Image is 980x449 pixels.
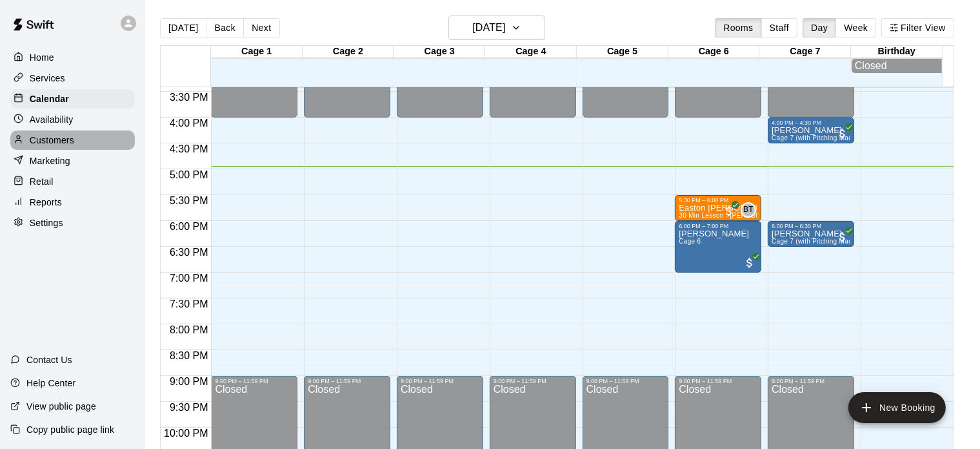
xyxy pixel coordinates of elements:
[675,221,761,273] div: 6:00 PM – 7:00 PM: Harper Laird
[761,18,798,37] button: Staff
[10,131,135,150] a: Customers
[30,51,54,64] p: Home
[30,154,70,167] p: Marketing
[679,238,701,245] span: Cage 6
[160,18,206,37] button: [DATE]
[835,18,876,37] button: Week
[851,46,943,58] div: Birthday
[308,378,386,384] div: 9:00 PM – 11:59 PM
[30,134,74,147] p: Customers
[166,195,212,206] span: 5:30 PM
[30,113,74,126] p: Availability
[30,92,69,105] p: Calendar
[26,377,75,390] p: Help Center
[30,72,65,85] p: Services
[401,378,479,384] div: 9:00 PM – 11:59 PM
[10,213,135,233] a: Settings
[855,60,939,72] div: Closed
[206,18,244,37] button: Back
[743,256,756,269] span: All customers have paid
[881,18,954,37] button: Filter View
[668,46,760,58] div: Cage 6
[394,46,485,58] div: Cage 3
[166,376,212,387] span: 9:00 PM
[215,378,294,384] div: 9:00 PM – 11:59 PM
[10,48,135,67] a: Home
[166,273,212,284] span: 7:00 PM
[166,402,212,413] span: 9:30 PM
[759,46,851,58] div: Cage 7
[715,18,761,37] button: Rooms
[10,151,135,171] a: Marketing
[161,428,211,439] span: 10:00 PM
[30,175,54,188] p: Retail
[741,202,756,218] div: Bridger Thomas
[26,353,72,366] p: Contact Us
[303,46,394,58] div: Cage 2
[166,350,212,361] span: 8:30 PM
[494,378,572,384] div: 9:00 PM – 11:59 PM
[772,238,867,245] span: Cage 7 (with Pitching Machine)
[166,324,212,335] span: 8:00 PM
[166,221,212,232] span: 6:00 PM
[848,392,946,423] button: add
[772,378,850,384] div: 9:00 PM – 11:59 PM
[211,46,303,58] div: Cage 1
[679,223,757,229] div: 6:00 PM – 7:00 PM
[772,134,897,141] span: Cage 7 (with Pitching Machine + HitTrax)
[746,202,756,218] span: Bridger Thomas
[836,231,849,244] span: All customers have paid
[10,193,135,212] a: Reports
[448,16,545,40] button: [DATE]
[772,223,850,229] div: 6:00 PM – 6:30 PM
[768,118,854,143] div: 4:00 PM – 4:30 PM: Cage 7 (with Pitching Machine + HitTrax)
[26,400,96,413] p: View public page
[679,197,757,204] div: 5:30 PM – 6:00 PM
[10,110,135,129] a: Availability
[166,247,212,258] span: 6:30 PM
[679,378,757,384] div: 9:00 PM – 11:59 PM
[772,120,850,126] div: 4:00 PM – 4:30 PM
[166,143,212,154] span: 4:30 PM
[166,298,212,309] span: 7:30 PM
[586,378,665,384] div: 9:00 PM – 11:59 PM
[768,221,854,247] div: 6:00 PM – 6:30 PM: Stella Thistle
[10,89,135,109] a: Calendar
[485,46,577,58] div: Cage 4
[26,423,114,436] p: Copy public page link
[803,18,836,37] button: Day
[723,205,735,218] span: All customers have paid
[30,216,63,229] p: Settings
[166,92,212,103] span: 3:30 PM
[679,212,786,219] span: 30 Min Lesson - [PERSON_NAME]
[836,127,849,140] span: All customers have paid
[675,195,761,221] div: 5:30 PM – 6:00 PM: Easton Sorg
[743,204,754,216] span: BT
[243,18,279,37] button: Next
[10,68,135,88] a: Services
[577,46,668,58] div: Cage 5
[10,172,135,191] a: Retail
[166,118,212,129] span: 4:00 PM
[166,169,212,180] span: 5:00 PM
[472,19,505,37] h6: [DATE]
[30,196,62,209] p: Reports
